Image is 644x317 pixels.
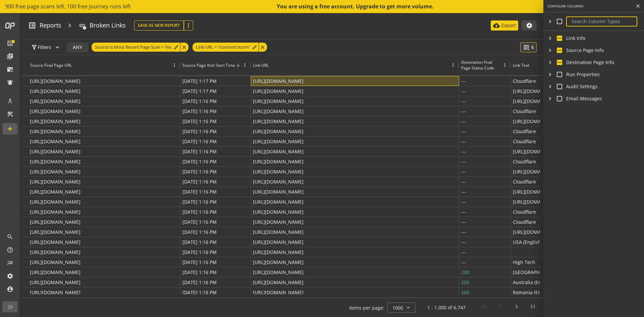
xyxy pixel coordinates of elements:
[461,237,466,247] p: ---
[30,187,80,197] p: [URL][DOMAIN_NAME]
[134,20,184,31] button: Save As New Report
[547,18,553,25] mat-icon: chevron_right
[253,207,304,217] p: [URL][DOMAIN_NAME]
[566,83,598,90] button: Audit Settings
[461,197,466,207] p: ---
[513,167,563,176] p: [URL][DOMAIN_NAME]
[253,197,304,207] p: [URL][DOMAIN_NAME]
[30,86,80,96] p: [URL][DOMAIN_NAME]
[547,83,553,90] mat-icon: chevron_right
[253,167,304,176] p: [URL][DOMAIN_NAME]
[40,21,61,30] span: Reports
[566,59,614,66] button: Destination Page Info
[253,126,304,136] p: [URL][DOMAIN_NAME]
[461,167,466,176] p: ---
[30,177,80,187] p: [URL][DOMAIN_NAME]
[461,126,466,136] p: ---
[492,300,508,316] button: Previous page
[182,207,217,217] p: [DATE] 1:16 PM
[513,62,529,68] div: Link Text
[513,197,563,207] p: [URL][DOMAIN_NAME]
[461,207,466,217] p: ---
[30,227,80,237] p: [URL][DOMAIN_NAME]
[182,217,217,227] p: [DATE] 1:16 PM
[461,277,469,287] p: 200
[493,22,500,29] mat-icon: cloud_download
[461,217,466,227] p: ---
[182,86,217,96] p: [DATE] 1:17 PM
[30,267,80,277] p: [URL][DOMAIN_NAME]
[30,147,80,156] p: [URL][DOMAIN_NAME]
[461,227,466,237] p: ---
[513,76,536,86] p: Cloudflare
[182,137,217,146] p: [DATE] 1:16 PM
[7,66,13,73] mat-icon: mark_email_read
[182,116,217,126] p: [DATE] 1:16 PM
[513,267,580,277] p: [GEOGRAPHIC_DATA] (English)
[182,62,235,68] div: Source Page Visit Start Time
[30,207,80,217] p: [URL][DOMAIN_NAME]
[547,96,553,101] button: Toggle Email Messages expanded
[547,48,553,53] button: Toggle Source Page Info expanded
[253,157,304,166] p: [URL][DOMAIN_NAME]
[30,96,80,106] p: [URL][DOMAIN_NAME]
[182,277,217,287] p: [DATE] 1:16 PM
[566,47,604,54] button: Source Page Info
[252,45,257,50] mat-icon: edit
[7,111,13,117] mat-icon: construction
[461,59,495,71] div: Destination Final Page Status Code
[531,44,534,51] span: 6
[513,217,536,227] p: Cloudflare
[461,106,466,116] p: ---
[253,257,304,267] p: [URL][DOMAIN_NAME]
[547,4,583,8] h3: CONFIGURE COLUMNS
[476,300,492,316] button: First page
[566,35,585,42] button: Link Info
[182,267,217,277] p: [DATE] 1:16 PM
[547,35,553,42] mat-icon: chevron_right
[7,40,13,47] mat-icon: list_alt
[253,187,304,197] p: [URL][DOMAIN_NAME]
[30,287,80,297] p: [URL][DOMAIN_NAME]
[526,22,533,29] mat-icon: settings
[95,43,171,52] span: Source Is Most Recent Page Scan = Yes
[427,304,466,311] div: 1 - 1,000 of 6,747
[513,147,563,156] p: [URL][DOMAIN_NAME]
[182,187,217,197] p: [DATE] 1:16 PM
[572,19,632,24] input: Search Column Types
[461,116,466,126] p: ---
[90,41,268,53] mat-chip-listbox: Currently applied filters
[30,217,80,227] p: [URL][DOMAIN_NAME]
[83,26,87,30] mat-icon: error
[461,137,466,146] p: ---
[253,267,304,277] p: [URL][DOMAIN_NAME]
[30,116,80,126] p: [URL][DOMAIN_NAME]
[253,137,304,146] p: [URL][DOMAIN_NAME]
[547,59,553,66] mat-icon: chevron_right
[277,3,434,10] div: You are using a free account. Upgrade to get more volume.
[513,86,563,96] p: [URL][DOMAIN_NAME]
[547,19,553,24] button: Toggle all sections expanded
[7,125,13,132] mat-icon: add
[182,197,217,207] p: [DATE] 1:16 PM
[30,167,80,176] p: [URL][DOMAIN_NAME]
[525,300,541,316] button: Last page
[461,76,466,86] p: ---
[182,257,217,267] p: [DATE] 1:16 PM
[253,76,304,86] p: [URL][DOMAIN_NAME]
[182,106,217,116] p: [DATE] 1:16 PM
[30,247,80,257] p: [URL][DOMAIN_NAME]
[461,257,466,267] p: ---
[30,106,80,116] p: [URL][DOMAIN_NAME]
[38,41,51,53] span: Filters
[461,177,466,187] p: ---
[31,44,38,51] mat-icon: filter_alt
[30,137,80,146] p: [URL][DOMAIN_NAME]
[7,79,13,86] mat-icon: notifications_active
[30,277,80,287] p: [URL][DOMAIN_NAME]
[461,86,466,96] p: ---
[182,227,217,237] p: [DATE] 1:16 PM
[7,286,13,293] mat-icon: account_circle
[182,157,217,166] p: [DATE] 1:16 PM
[461,187,466,197] p: ---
